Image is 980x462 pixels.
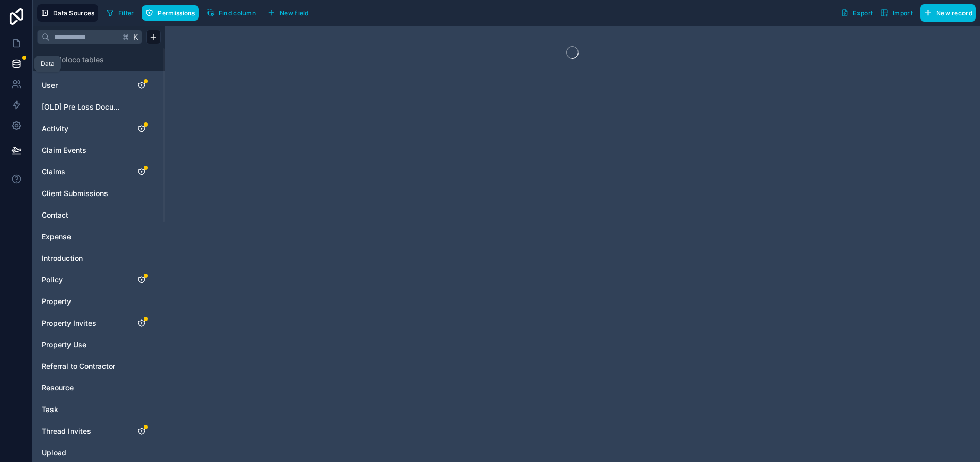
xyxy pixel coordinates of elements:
[142,5,198,21] button: Permissions
[264,5,312,21] button: New field
[37,142,161,158] div: Claim Events
[102,5,138,21] button: Filter
[42,426,91,436] span: Thread Invites
[42,145,125,155] a: Claim Events
[37,315,161,331] div: Property Invites
[42,448,125,458] a: Upload
[42,232,71,242] span: Expense
[203,5,259,21] button: Find column
[37,185,161,202] div: Client Submissions
[42,80,58,91] span: User
[279,9,309,17] span: New field
[42,361,125,371] a: Referral to Contractor
[42,167,65,177] span: Claims
[42,383,125,393] a: Resource
[42,318,96,328] span: Property Invites
[42,123,125,134] a: Activity
[37,358,161,375] div: Referral to Contractor
[42,361,115,371] span: Referral to Contractor
[142,5,202,21] a: Permissions
[132,33,139,41] span: K
[837,4,877,22] button: Export
[42,102,125,112] a: [OLD] Pre Loss Documentation
[37,164,161,180] div: Claims
[41,60,55,68] div: Data
[936,9,972,17] span: New record
[37,293,161,310] div: Property
[42,318,125,328] a: Property Invites
[42,232,125,242] a: Expense
[118,9,134,17] span: Filter
[42,275,63,285] span: Policy
[37,380,161,396] div: Resource
[42,448,66,458] span: Upload
[56,55,104,65] span: Noloco tables
[42,426,125,436] a: Thread Invites
[37,423,161,439] div: Thread Invites
[157,9,195,17] span: Permissions
[42,188,108,199] span: Client Submissions
[42,80,125,91] a: User
[42,383,74,393] span: Resource
[37,401,161,418] div: Task
[37,272,161,288] div: Policy
[42,123,68,134] span: Activity
[37,250,161,266] div: Introduction
[42,275,125,285] a: Policy
[42,404,58,415] span: Task
[37,4,98,22] button: Data Sources
[53,9,95,17] span: Data Sources
[37,445,161,461] div: Upload
[37,77,161,94] div: User
[42,188,125,199] a: Client Submissions
[42,167,125,177] a: Claims
[37,52,154,67] button: Noloco tables
[37,120,161,137] div: Activity
[916,4,976,22] a: New record
[42,210,125,220] a: Contact
[877,4,916,22] button: Import
[219,9,256,17] span: Find column
[42,253,83,263] span: Introduction
[42,404,125,415] a: Task
[892,9,913,17] span: Import
[42,296,71,307] span: Property
[853,9,873,17] span: Export
[37,228,161,245] div: Expense
[37,99,161,115] div: [OLD] Pre Loss Documentation
[42,145,86,155] span: Claim Events
[42,340,86,350] span: Property Use
[37,336,161,353] div: Property Use
[42,340,125,350] a: Property Use
[42,210,68,220] span: Contact
[42,296,125,307] a: Property
[37,207,161,223] div: Contact
[42,253,125,263] a: Introduction
[920,4,976,22] button: New record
